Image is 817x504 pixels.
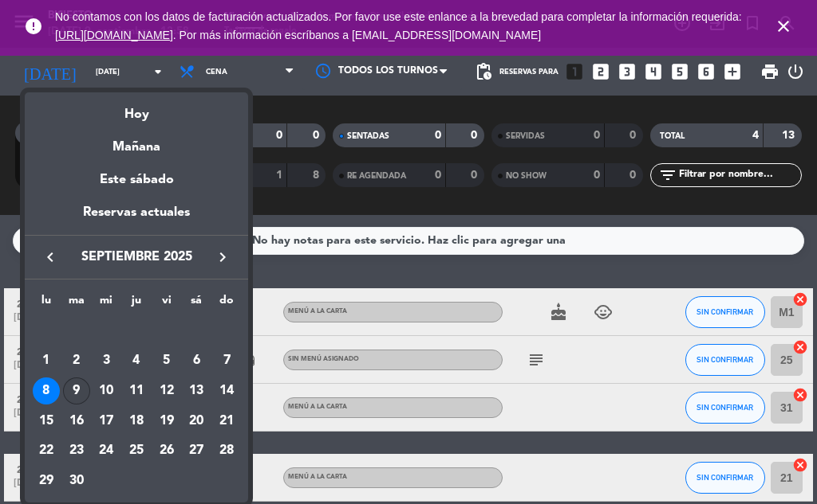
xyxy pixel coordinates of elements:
[61,291,92,316] th: martes
[182,346,212,377] td: 6 de septiembre de 2025
[93,408,120,435] div: 17
[182,376,212,406] td: 13 de septiembre de 2025
[183,347,210,374] div: 6
[152,346,182,377] td: 5 de septiembre de 2025
[183,408,210,435] div: 20
[61,406,92,436] td: 16 de septiembre de 2025
[31,436,61,467] td: 22 de septiembre de 2025
[183,438,210,465] div: 27
[41,248,60,267] i: keyboard_arrow_left
[33,467,60,494] div: 29
[123,438,150,465] div: 25
[63,467,90,494] div: 30
[213,408,240,435] div: 21
[63,347,90,374] div: 2
[121,376,152,406] td: 11 de septiembre de 2025
[213,438,240,465] div: 28
[91,436,121,467] td: 24 de septiembre de 2025
[182,436,212,467] td: 27 de septiembre de 2025
[213,377,240,404] div: 14
[36,247,65,268] button: keyboard_arrow_left
[31,316,242,346] td: SEP.
[121,346,152,377] td: 4 de septiembre de 2025
[25,202,248,235] div: Reservas actuales
[153,347,180,374] div: 5
[93,377,120,404] div: 10
[183,377,210,404] div: 13
[152,436,182,467] td: 26 de septiembre de 2025
[91,346,121,377] td: 3 de septiembre de 2025
[93,438,120,465] div: 24
[211,291,242,316] th: domingo
[33,377,60,404] div: 8
[61,436,92,467] td: 23 de septiembre de 2025
[121,406,152,436] td: 18 de septiembre de 2025
[63,377,90,404] div: 9
[182,406,212,436] td: 20 de septiembre de 2025
[61,376,92,406] td: 9 de septiembre de 2025
[213,347,240,374] div: 7
[25,158,248,202] div: Este sábado
[33,438,60,465] div: 22
[208,247,237,268] button: keyboard_arrow_right
[91,406,121,436] td: 17 de septiembre de 2025
[153,408,180,435] div: 19
[31,291,61,316] th: lunes
[211,436,242,467] td: 28 de septiembre de 2025
[123,377,150,404] div: 11
[33,347,60,374] div: 1
[33,408,60,435] div: 15
[31,376,61,406] td: 8 de septiembre de 2025
[61,466,92,496] td: 30 de septiembre de 2025
[153,438,180,465] div: 26
[123,347,150,374] div: 4
[152,376,182,406] td: 12 de septiembre de 2025
[31,406,61,436] td: 15 de septiembre de 2025
[91,376,121,406] td: 10 de septiembre de 2025
[123,408,150,435] div: 18
[121,436,152,467] td: 25 de septiembre de 2025
[63,408,90,435] div: 16
[182,291,212,316] th: sábado
[152,406,182,436] td: 19 de septiembre de 2025
[63,438,90,465] div: 23
[91,291,121,316] th: miércoles
[25,92,248,125] div: Hoy
[211,406,242,436] td: 21 de septiembre de 2025
[31,466,61,496] td: 29 de septiembre de 2025
[25,125,248,158] div: Mañana
[213,248,232,267] i: keyboard_arrow_right
[152,291,182,316] th: viernes
[211,346,242,377] td: 7 de septiembre de 2025
[153,377,180,404] div: 12
[61,346,92,377] td: 2 de septiembre de 2025
[93,347,120,374] div: 3
[31,346,61,377] td: 1 de septiembre de 2025
[65,247,208,268] span: septiembre 2025
[121,291,152,316] th: jueves
[211,376,242,406] td: 14 de septiembre de 2025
